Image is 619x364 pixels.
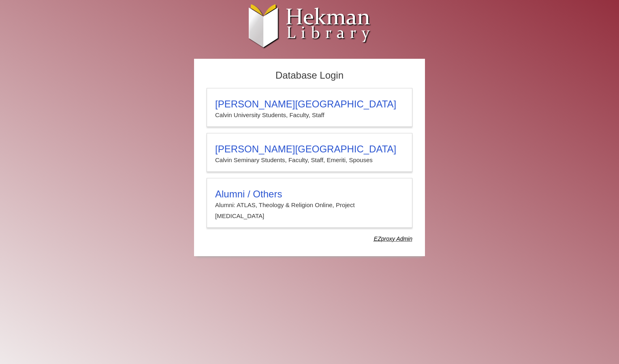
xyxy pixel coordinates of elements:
[215,110,404,120] p: Calvin University Students, Faculty, Staff
[203,67,416,84] h2: Database Login
[215,143,404,155] h3: [PERSON_NAME][GEOGRAPHIC_DATA]
[215,98,404,110] h3: [PERSON_NAME][GEOGRAPHIC_DATA]
[215,155,404,165] p: Calvin Seminary Students, Faculty, Staff, Emeriti, Spouses
[374,236,412,242] dfn: Use Alumni login
[215,200,404,221] p: Alumni: ATLAS, Theology & Religion Online, Project [MEDICAL_DATA]
[215,188,404,221] summary: Alumni / OthersAlumni: ATLAS, Theology & Religion Online, Project [MEDICAL_DATA]
[207,88,412,127] a: [PERSON_NAME][GEOGRAPHIC_DATA]Calvin University Students, Faculty, Staff
[207,133,412,172] a: [PERSON_NAME][GEOGRAPHIC_DATA]Calvin Seminary Students, Faculty, Staff, Emeriti, Spouses
[215,188,404,200] h3: Alumni / Others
